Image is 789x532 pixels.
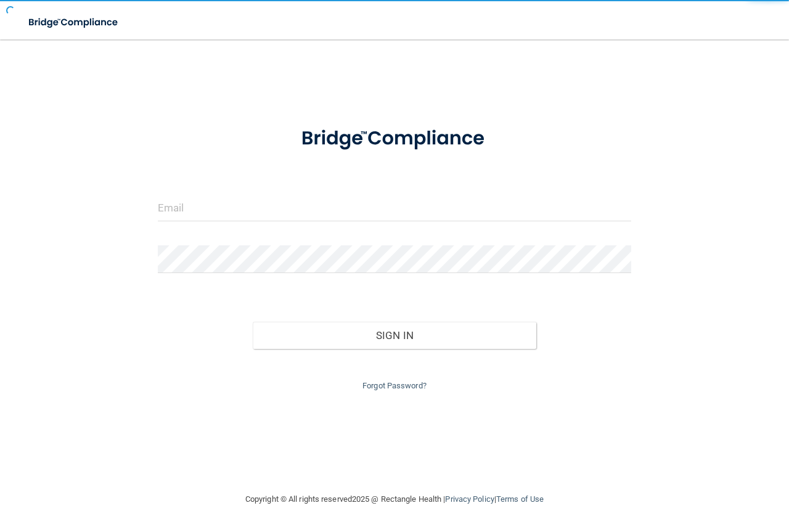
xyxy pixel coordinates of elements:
a: Forgot Password? [362,381,427,390]
img: bridge_compliance_login_screen.278c3ca4.svg [281,113,509,164]
input: Email [158,194,631,221]
a: Terms of Use [496,494,544,504]
img: bridge_compliance_login_screen.278c3ca4.svg [18,10,129,35]
button: Sign In [253,322,537,349]
div: Copyright © All rights reserved 2025 @ Rectangle Health | | [170,480,619,519]
a: Privacy Policy [445,494,494,504]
